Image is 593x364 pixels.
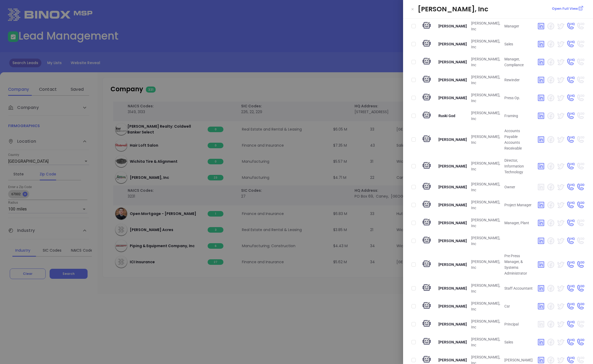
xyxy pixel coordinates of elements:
td: Press Op. [502,89,535,107]
span: [PERSON_NAME] [438,358,467,362]
img: machine verify [422,161,432,171]
img: linkedin yes [537,338,545,346]
img: facebook no [547,22,555,30]
img: facebook no [547,302,555,310]
img: phone HQ yes [566,58,575,66]
img: facebook no [547,284,555,293]
img: linkedin no [537,320,545,328]
span: [PERSON_NAME] [438,340,467,344]
td: Manager [502,17,535,35]
img: phone DD no [576,219,585,227]
td: [PERSON_NAME], Inc [469,89,502,107]
td: [PERSON_NAME], Inc [469,196,502,214]
img: machine verify [422,236,432,246]
img: twitter yes [556,219,565,227]
button: Close [409,6,416,12]
td: Owner [502,178,535,196]
img: phone DD yes [576,284,585,293]
p: Open Full View [552,6,578,11]
img: machine verify [422,200,432,210]
td: Framing [502,107,535,125]
img: twitter yes [556,94,565,102]
img: machine verify [422,319,432,329]
img: phone HQ yes [566,219,575,227]
img: machine verify [422,135,432,145]
img: facebook no [547,76,555,84]
span: [PERSON_NAME] [438,239,467,243]
img: machine verify [422,111,432,121]
td: Principal [502,315,535,333]
img: machine verify [422,260,432,270]
img: linkedin yes [537,260,545,269]
td: Pre Press Manager, & Systems Administrator [502,250,535,279]
img: twitter yes [556,284,565,293]
img: facebook no [547,40,555,48]
img: facebook no [547,201,555,209]
td: [PERSON_NAME], Inc [469,107,502,125]
img: linkedin yes [537,237,545,245]
img: twitter yes [556,302,565,310]
img: linkedin yes [537,22,545,30]
span: [PERSON_NAME] [438,221,467,225]
td: [PERSON_NAME], Inc [469,125,502,154]
span: [PERSON_NAME] [438,24,467,28]
td: [PERSON_NAME], Inc [469,35,502,53]
img: phone DD yes [576,338,585,346]
img: phone DD no [576,76,585,84]
div: [PERSON_NAME], Inc [418,4,587,14]
img: linkedin yes [537,219,545,227]
img: machine verify [422,39,432,49]
img: twitter yes [556,260,565,269]
span: [PERSON_NAME] [438,304,467,308]
img: linkedin yes [537,112,545,120]
img: linkedin yes [537,58,545,66]
img: phone DD no [576,22,585,30]
img: facebook no [547,162,555,170]
span: [PERSON_NAME] [438,164,467,168]
img: twitter yes [556,58,565,66]
img: linkedin yes [537,302,545,310]
img: twitter yes [556,135,565,144]
td: [PERSON_NAME], Inc [469,333,502,351]
img: twitter yes [556,201,565,209]
td: [PERSON_NAME], Inc [469,17,502,35]
img: phone DD no [576,162,585,170]
img: machine verify [422,283,432,293]
td: [PERSON_NAME], Inc [469,214,502,232]
td: Manager, Plant [502,214,535,232]
span: [PERSON_NAME] [438,322,467,326]
img: linkedin yes [537,162,545,170]
img: twitter yes [556,237,565,245]
img: facebook no [547,219,555,227]
img: phone DD no [576,112,585,120]
img: linkedin yes [537,40,545,48]
td: [PERSON_NAME], Inc [469,279,502,297]
img: machine verify [422,93,432,103]
span: [PERSON_NAME] [438,286,467,290]
img: phone DD yes [576,302,585,310]
span: [PERSON_NAME] [438,96,467,100]
td: Accounts Payable Accounts Receivable [502,125,535,154]
img: phone DD no [576,58,585,66]
img: phone DD yes [576,201,585,209]
img: facebook no [547,320,555,328]
img: machine verify [422,301,432,311]
img: facebook no [547,135,555,144]
img: phone HQ yes [566,237,575,245]
img: twitter yes [556,183,565,191]
img: twitter yes [556,40,565,48]
img: phone DD no [576,320,585,328]
img: twitter yes [556,320,565,328]
td: Staff Accountant [502,279,535,297]
img: phone HQ yes [566,320,575,328]
img: linkedin yes [537,135,545,144]
td: Sales [502,333,535,351]
img: phone HQ yes [566,112,575,120]
td: Project Manager [502,196,535,214]
img: phone HQ yes [566,183,575,191]
img: phone HQ yes [566,338,575,346]
img: twitter yes [556,338,565,346]
td: [PERSON_NAME], Inc [469,297,502,315]
img: facebook no [547,338,555,346]
img: twitter yes [556,22,565,30]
